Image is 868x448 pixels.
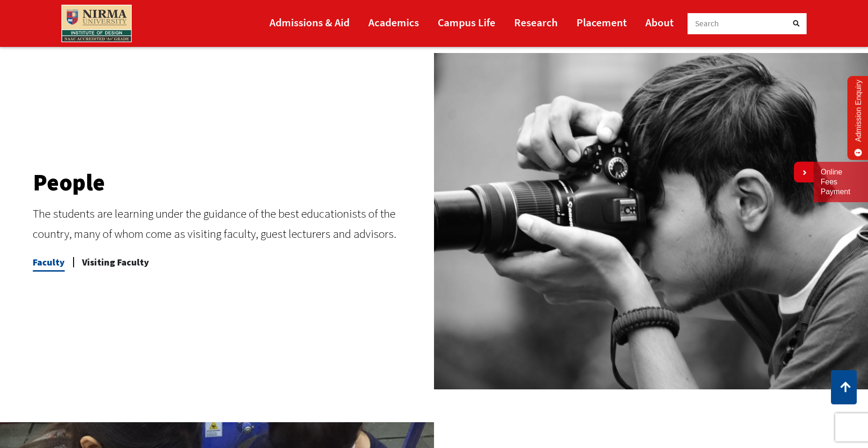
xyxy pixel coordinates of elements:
[514,12,558,33] a: Research
[645,12,673,33] a: About
[61,5,132,42] img: main_logo
[269,12,350,33] a: Admissions & Aid
[33,171,420,194] h2: People
[695,18,719,29] span: Search
[368,12,419,33] a: Academics
[82,253,149,272] a: Visiting Faculty
[33,204,420,243] div: The students are learning under the guidance of the best educationists of the country, many of wh...
[576,12,627,33] a: Placement
[821,167,861,197] a: Online Fees Payment
[33,253,65,272] a: Faculty
[438,12,495,33] a: Campus Life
